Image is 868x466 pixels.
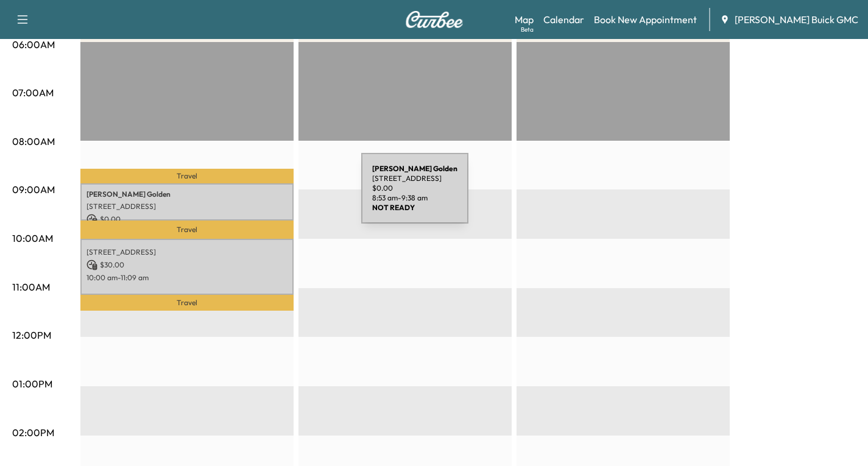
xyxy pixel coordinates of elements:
p: $ 0.00 [86,214,288,225]
p: [STREET_ADDRESS] [86,247,288,257]
img: Curbee Logo [405,11,464,28]
p: 09:00AM [12,182,55,197]
a: Book New Appointment [594,12,697,27]
p: 10:00AM [12,231,53,245]
a: MapBeta [515,12,534,27]
p: 12:00PM [12,328,51,342]
p: [PERSON_NAME] Golden [86,189,288,199]
p: 11:00AM [12,280,50,294]
p: 06:00AM [12,37,55,52]
p: 02:00PM [12,425,54,440]
p: $ 30.00 [86,259,288,270]
div: Beta [521,25,534,34]
p: Travel [80,221,294,239]
p: 01:00PM [12,376,52,391]
p: 07:00AM [12,85,54,100]
p: 08:00AM [12,134,55,149]
span: [PERSON_NAME] Buick GMC [735,12,858,27]
p: Travel [80,169,294,183]
p: [STREET_ADDRESS] [86,202,288,211]
p: 10:00 am - 11:09 am [86,273,288,283]
p: Travel [80,295,294,311]
a: Calendar [543,12,584,27]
